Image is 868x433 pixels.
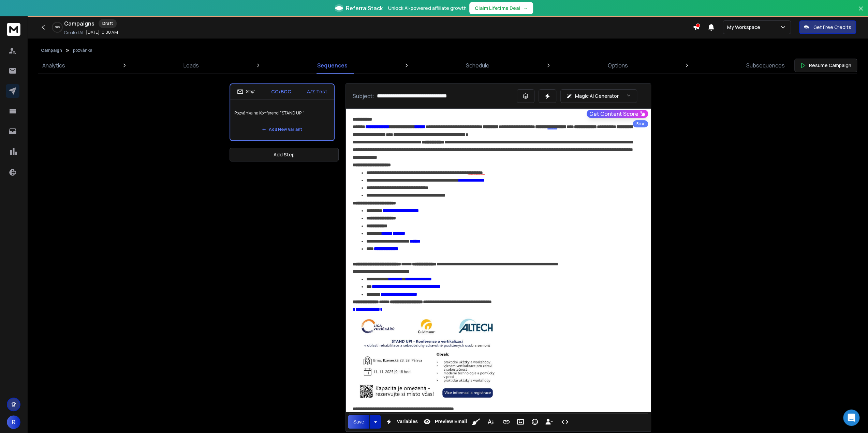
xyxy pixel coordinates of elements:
button: Get Content Score [587,110,648,118]
button: Add Step [230,148,339,161]
div: Draft [99,19,117,28]
a: Analytics [38,57,69,74]
button: Magic AI Generator [560,89,637,103]
li: Step1CC/BCCA/Z TestPozvánka na Konferenci "STAND UP!"Add New Variant [230,83,335,141]
p: Options [608,61,628,69]
span: Variables [395,419,419,424]
p: pozvánka [73,48,92,53]
p: Unlock AI-powered affiliate growth [388,5,467,12]
a: Subsequences [742,57,789,74]
p: Created At: [64,30,85,35]
p: Schedule [466,61,489,69]
button: Insert Unsubscribe Link [543,415,556,429]
button: R [7,415,20,429]
p: CC/BCC [271,88,291,95]
button: Claim Lifetime Deal→ [469,2,533,14]
button: Campaign [41,48,62,53]
button: Save [348,415,370,429]
button: Code View [558,415,571,429]
a: Schedule [462,57,494,74]
p: Get Free Credits [813,24,851,31]
a: Options [604,57,632,74]
h1: Campaigns [64,19,94,28]
button: Clean HTML [470,415,483,429]
button: Variables [382,415,419,429]
p: My Workspace [727,24,763,31]
p: Leads [183,61,199,69]
span: → [523,5,528,12]
button: Get Free Credits [799,20,856,34]
div: Open Intercom Messenger [843,409,859,426]
button: Insert Image (Ctrl+P) [514,415,527,429]
button: Close banner [856,4,865,20]
div: Step 1 [237,89,255,95]
p: Analytics [42,61,65,69]
div: Beta [633,120,648,127]
span: ReferralStack [346,4,383,12]
button: Insert Link (Ctrl+K) [500,415,513,429]
a: Leads [179,57,203,74]
button: Preview Email [421,415,468,429]
p: Pozvánka na Konferenci "STAND UP!" [234,104,330,123]
button: Emoticons [528,415,541,429]
p: Magic AI Generator [575,93,619,99]
p: Subsequences [746,61,785,69]
p: [DATE] 10:00 AM [86,30,118,35]
p: 78 % [55,25,60,29]
p: Sequences [317,61,347,69]
p: A/Z Test [307,88,327,95]
span: Preview Email [433,419,468,424]
button: Add New Variant [256,123,308,136]
p: Subject: [353,92,374,100]
button: More Text [484,415,497,429]
a: Sequences [313,57,351,74]
button: Resume Campaign [794,59,857,72]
